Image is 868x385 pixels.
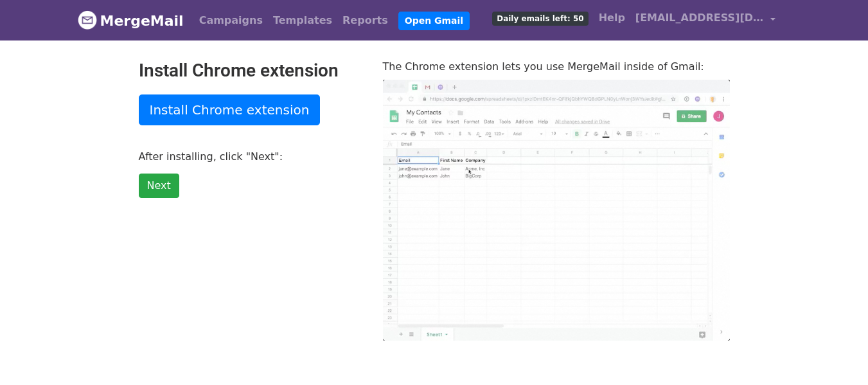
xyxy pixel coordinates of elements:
[139,60,364,82] h2: Install Chrome extension
[78,10,97,30] img: MergeMail logo
[194,8,268,33] a: Campaigns
[594,5,630,31] a: Help
[630,5,781,35] a: [EMAIL_ADDRESS][DOMAIN_NAME]
[487,5,593,31] a: Daily emails left: 50
[492,12,588,26] span: Daily emails left: 50
[78,7,184,34] a: MergeMail
[635,10,764,26] span: [EMAIL_ADDRESS][DOMAIN_NAME]
[268,8,337,33] a: Templates
[383,60,730,73] p: The Chrome extension lets you use MergeMail inside of Gmail:
[337,8,393,33] a: Reports
[139,150,364,163] p: After installing, click "Next":
[398,12,470,30] a: Open Gmail
[139,94,321,125] a: Install Chrome extension
[139,174,179,198] a: Next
